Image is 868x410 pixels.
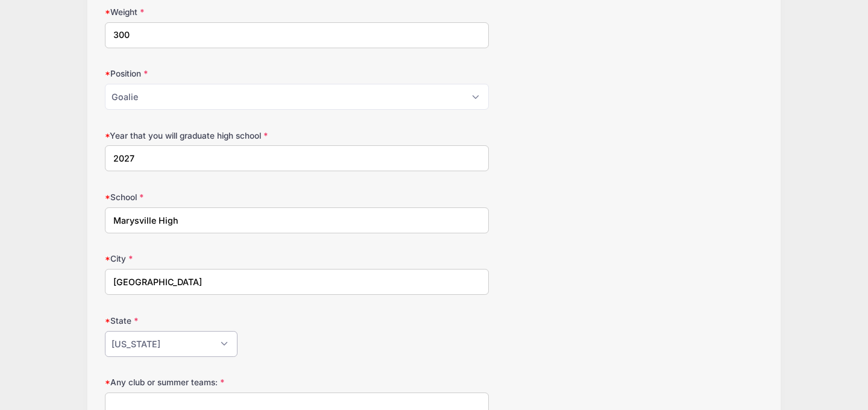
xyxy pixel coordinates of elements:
[105,130,324,142] label: Year that you will graduate high school
[105,6,324,18] label: Weight
[105,376,324,388] label: Any club or summer teams:
[105,68,324,80] label: Position
[105,191,324,203] label: School
[105,315,324,327] label: State
[105,253,324,265] label: City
